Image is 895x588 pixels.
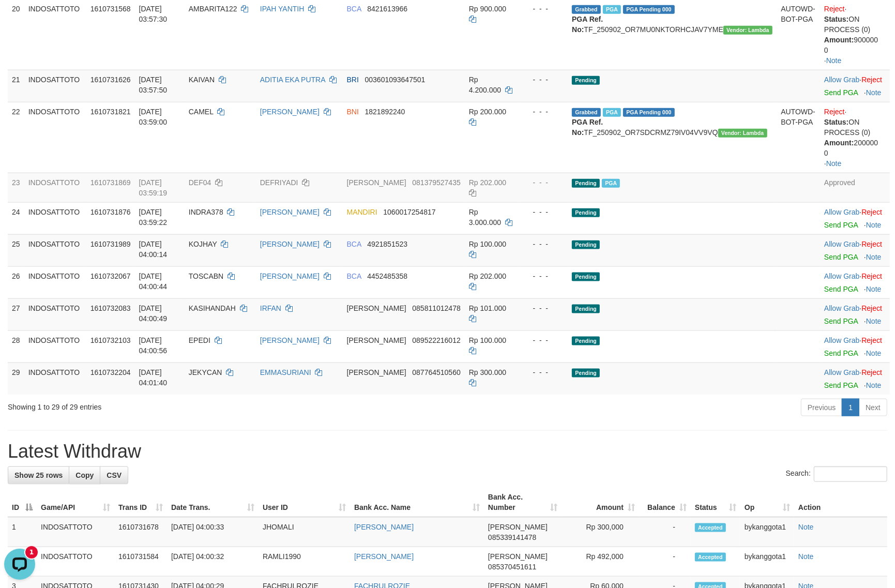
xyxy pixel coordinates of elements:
[824,76,861,84] span: ·
[824,14,886,55] div: ON PROCESS (0) 900000 0
[189,76,215,84] span: KAIVAN
[488,533,536,541] span: Copy 085339141478 to clipboard
[139,178,168,197] span: [DATE] 03:59:19
[820,234,890,266] td: ·
[824,304,859,312] a: Allow Grab
[524,367,564,378] div: - - -
[568,102,777,173] td: TF_250902_OR7SDCRMZ79IV04VV9VQ
[4,4,35,35] button: Open LiveChat chat widget
[524,271,564,281] div: - - -
[572,15,603,34] b: PGA Ref. No:
[469,368,506,376] span: Rp 300.000
[114,547,167,577] td: 1610731584
[623,108,675,117] span: PGA Pending
[572,5,601,14] span: Grabbed
[189,368,222,376] span: JEKYCAN
[24,298,86,330] td: INDOSATTOTO
[524,4,564,14] div: - - -
[469,272,506,280] span: Rp 202.000
[572,337,600,345] span: Pending
[572,179,600,188] span: Pending
[824,208,859,216] a: Allow Grab
[740,488,794,517] th: Op: activate to sort column ascending
[14,471,63,479] span: Show 25 rows
[347,178,406,187] span: [PERSON_NAME]
[572,118,603,137] b: PGA Ref. No:
[90,336,131,344] span: 1610732103
[259,488,350,517] th: User ID: activate to sort column ascending
[562,547,639,577] td: Rp 492,000
[488,552,548,561] span: [PERSON_NAME]
[139,76,168,94] span: [DATE] 03:57:50
[90,304,131,312] span: 1610732083
[37,547,114,577] td: INDOSATTOTO
[824,381,858,389] a: Send PGA
[820,70,890,102] td: ·
[75,471,94,479] span: Copy
[824,108,845,116] a: Reject
[820,298,890,330] td: ·
[189,208,223,216] span: INDRA378
[820,330,890,363] td: ·
[260,76,325,84] a: ADITIA EKA PUTRA
[866,317,882,325] a: Note
[524,177,564,188] div: - - -
[8,441,887,462] h1: Latest Withdraw
[866,88,882,97] a: Note
[139,368,168,387] span: [DATE] 04:01:40
[572,240,600,249] span: Pending
[824,272,861,280] span: ·
[824,88,858,97] a: Send PGA
[189,336,210,344] span: EPEDI
[488,523,548,531] span: [PERSON_NAME]
[259,517,350,547] td: JHOMALI
[24,363,86,395] td: INDOSATTOTO
[824,317,858,325] a: Send PGA
[866,381,882,389] a: Note
[189,5,237,13] span: AMBARITA122
[488,563,536,571] span: Copy 085370451611 to clipboard
[8,298,24,330] td: 27
[139,240,168,259] span: [DATE] 04:00:14
[824,208,861,216] span: ·
[861,304,882,312] a: Reject
[820,202,890,234] td: ·
[740,547,794,577] td: bykanggota1
[469,336,506,344] span: Rp 100.000
[842,399,859,416] a: 1
[260,108,320,116] a: [PERSON_NAME]
[572,369,600,378] span: Pending
[167,517,259,547] td: [DATE] 04:00:33
[824,304,861,312] span: ·
[189,178,211,187] span: DEF04
[861,336,882,344] a: Reject
[798,552,814,561] a: Note
[260,178,298,187] a: DEFRIYADI
[639,547,691,577] td: -
[8,102,24,173] td: 22
[824,349,858,357] a: Send PGA
[8,234,24,266] td: 25
[814,466,887,482] input: Search:
[347,76,359,84] span: BRI
[100,466,128,484] a: CSV
[572,305,600,313] span: Pending
[824,336,861,344] span: ·
[24,173,86,202] td: INDOSATTOTO
[820,173,890,202] td: Approved
[24,234,86,266] td: INDOSATTOTO
[139,304,168,323] span: [DATE] 04:00:49
[824,117,886,158] div: ON PROCESS (0) 200000 0
[718,129,767,138] span: Vendor URL: https://order7.1velocity.biz
[167,547,259,577] td: [DATE] 04:00:32
[469,304,506,312] span: Rp 101.000
[484,488,562,517] th: Bank Acc. Number: activate to sort column ascending
[826,159,842,168] a: Note
[347,108,359,116] span: BNI
[37,517,114,547] td: INDOSATTOTO
[691,488,740,517] th: Status: activate to sort column ascending
[562,488,639,517] th: Amount: activate to sort column ascending
[639,488,691,517] th: Balance: activate to sort column ascending
[524,107,564,117] div: - - -
[354,552,414,561] a: [PERSON_NAME]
